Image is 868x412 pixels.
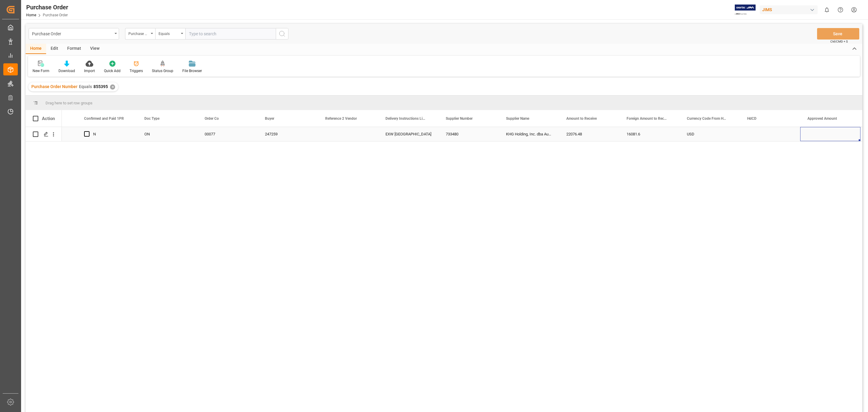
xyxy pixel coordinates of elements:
[33,68,49,74] div: New Form
[627,116,667,121] span: Foreign Amount to Receive
[385,116,426,121] span: Delivery Instructions Line 1
[86,44,104,54] div: View
[31,84,77,89] span: Purchase Order Number
[155,28,185,40] button: open menu
[152,68,173,74] div: Status Group
[680,127,740,141] div: USD
[137,127,197,141] div: ON
[817,28,859,40] button: Save
[506,116,529,121] span: Supplier Name
[93,127,130,141] div: N
[834,3,847,17] button: Help Center
[276,28,288,40] button: search button
[63,44,86,54] div: Format
[130,68,143,74] div: Triggers
[32,30,112,37] div: Purchase Order
[26,127,62,141] div: Press SPACE to select this row.
[58,68,75,74] div: Download
[79,84,92,89] span: Equals
[84,68,95,74] div: Import
[29,28,119,40] button: open menu
[446,116,473,121] span: Supplier Number
[439,127,499,141] div: 733480
[125,28,155,40] button: open menu
[104,68,121,74] div: Quick Add
[42,116,55,121] div: Action
[93,84,108,89] span: 855395
[378,127,439,141] div: EXW [GEOGRAPHIC_DATA]
[128,30,149,36] div: Purchase Order Number
[46,101,93,105] span: Drag here to set row groups
[807,116,837,121] span: Approved Amount
[325,116,357,121] span: Reference 2 Vendor
[159,30,179,36] div: Equals
[84,116,124,121] span: Confirmed and Paid 1PR
[619,127,680,141] div: 16081.6
[185,28,276,40] input: Type to search
[197,127,258,141] div: 00077
[499,127,559,141] div: KHG Holding, Inc. dba Austere
[258,127,318,141] div: 247259
[26,44,46,54] div: Home
[747,116,756,121] span: HdCD
[687,116,727,121] span: Currency Code From Header
[144,116,159,121] span: Doc Type
[205,116,219,121] span: Order Co
[26,3,68,12] div: Purchase Order
[26,13,36,17] a: Home
[760,5,818,14] div: JIMS
[735,5,756,15] img: Exertis%20JAM%20-%20Email%20Logo.jpg_1722504956.jpg
[830,39,848,44] span: Ctrl/CMD + S
[559,127,619,141] div: 22076.48
[760,4,820,15] button: JIMS
[110,84,115,90] div: ✕
[265,116,274,121] span: Buyer
[182,68,202,74] div: File Browser
[46,44,63,54] div: Edit
[566,116,597,121] span: Amount to Receive
[820,3,834,17] button: show 0 new notifications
